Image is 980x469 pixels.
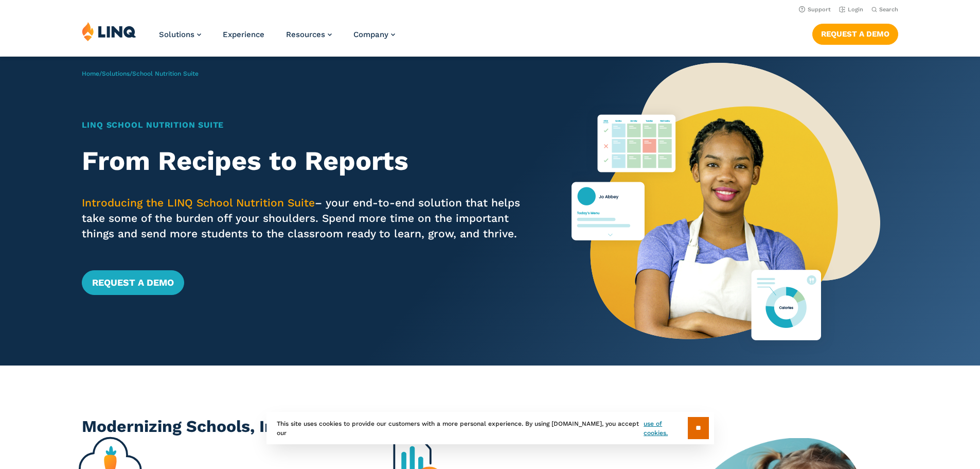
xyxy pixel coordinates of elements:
[644,419,687,438] a: use of cookies.
[572,57,880,366] img: Nutrition Suite Launch
[82,22,136,41] img: LINQ | K‑12 Software
[353,30,395,39] a: Company
[102,70,130,77] a: Solutions
[159,30,194,39] span: Solutions
[82,146,532,177] h2: From Recipes to Reports
[82,70,99,77] a: Home
[82,270,184,295] a: Request a Demo
[82,415,898,438] h2: Modernizing Schools, Inspiring Success
[879,6,898,13] span: Search
[286,30,332,39] a: Resources
[82,119,532,131] h1: LINQ School Nutrition Suite
[799,6,831,13] a: Support
[82,195,532,241] p: – your end-to-end solution that helps take some of the burden off your shoulders. Spend more time...
[223,30,264,39] a: Experience
[82,70,199,77] span: / /
[812,22,898,44] nav: Button Navigation
[286,30,325,39] span: Resources
[871,6,898,13] button: Open Search Bar
[159,22,395,56] nav: Primary Navigation
[132,70,199,77] span: School Nutrition Suite
[353,30,388,39] span: Company
[812,24,898,44] a: Request a Demo
[159,30,201,39] a: Solutions
[82,196,315,209] span: Introducing the LINQ School Nutrition Suite
[266,412,714,444] div: This site uses cookies to provide our customers with a more personal experience. By using [DOMAIN...
[839,6,863,13] a: Login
